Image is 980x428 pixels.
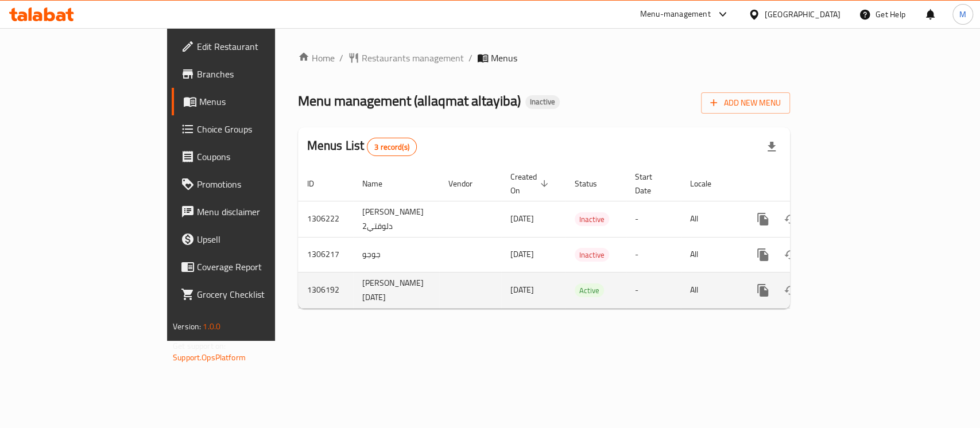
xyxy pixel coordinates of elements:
[197,122,321,136] span: Choice Groups
[367,138,417,156] div: Total records count
[172,198,331,225] a: Menu disclaimer
[575,248,609,262] span: Inactive
[173,319,201,334] span: Version:
[575,213,609,226] span: Inactive
[197,287,321,301] span: Grocery Checklist
[710,96,781,110] span: Add New Menu
[525,95,560,109] div: Inactive
[749,241,777,269] button: more
[626,201,681,237] td: -
[491,51,517,65] span: Menus
[197,150,321,164] span: Coupons
[626,272,681,308] td: -
[197,232,321,246] span: Upsell
[307,137,417,156] h2: Menus List
[777,277,804,304] button: Change Status
[777,205,804,233] button: Change Status
[203,319,220,334] span: 1.0.0
[681,201,740,237] td: All
[690,177,726,190] span: Locale
[626,237,681,272] td: -
[367,142,416,153] span: 3 record(s)
[172,170,331,198] a: Promotions
[348,51,464,65] a: Restaurants management
[777,241,804,269] button: Change Status
[197,40,321,53] span: Edit Restaurant
[197,205,321,219] span: Menu disclaimer
[640,7,711,21] div: Menu-management
[172,143,331,170] a: Coupons
[298,88,521,114] span: Menu management ( allaqmat altayiba )
[510,170,552,197] span: Created On
[765,8,840,21] div: [GEOGRAPHIC_DATA]
[172,60,331,88] a: Branches
[681,272,740,308] td: All
[172,88,331,115] a: Menus
[173,350,246,365] a: Support.OpsPlatform
[172,281,331,308] a: Grocery Checklist
[758,133,785,161] div: Export file
[575,284,604,297] span: Active
[353,237,439,272] td: جوجو
[510,247,534,262] span: [DATE]
[298,51,790,65] nav: breadcrumb
[681,237,740,272] td: All
[172,253,331,281] a: Coverage Report
[199,95,321,108] span: Menus
[172,33,331,60] a: Edit Restaurant
[448,177,487,190] span: Vendor
[575,212,609,226] div: Inactive
[362,51,464,65] span: Restaurants management
[197,67,321,81] span: Branches
[172,115,331,143] a: Choice Groups
[197,260,321,274] span: Coverage Report
[701,92,790,114] button: Add New Menu
[353,272,439,308] td: [PERSON_NAME] [DATE]
[307,177,329,190] span: ID
[510,282,534,297] span: [DATE]
[173,338,226,353] span: Get support on:
[749,277,777,304] button: more
[362,177,397,190] span: Name
[575,177,612,190] span: Status
[339,51,343,65] li: /
[510,211,534,226] span: [DATE]
[749,205,777,233] button: more
[468,51,472,65] li: /
[635,170,667,197] span: Start Date
[298,166,869,309] table: enhanced table
[959,8,966,21] span: M
[740,166,869,201] th: Actions
[525,97,560,107] span: Inactive
[197,177,321,191] span: Promotions
[353,201,439,237] td: [PERSON_NAME] دلوقتي2
[172,225,331,253] a: Upsell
